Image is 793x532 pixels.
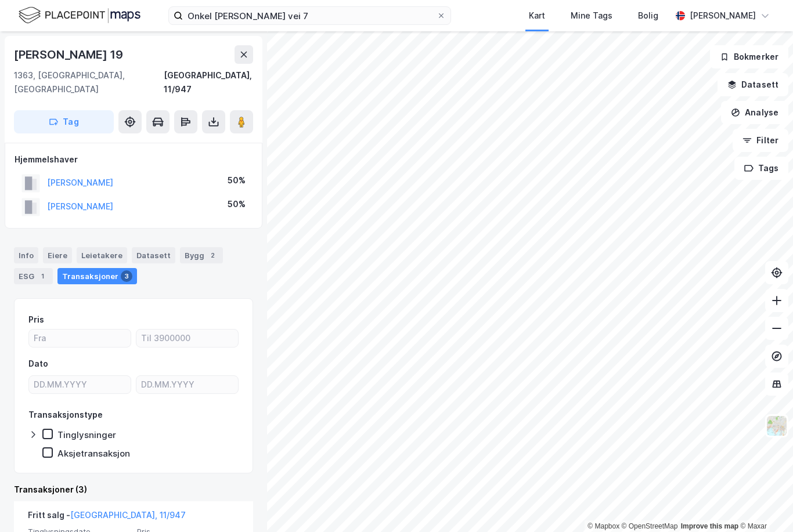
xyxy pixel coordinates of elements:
[228,197,246,211] div: 50%
[587,522,619,530] a: Mapbox
[136,330,238,347] input: Til 3900000
[183,7,437,24] input: Søk på adresse, matrikkel, gårdeiere, leietakere eller personer
[136,376,238,393] input: DD.MM.YYYY
[57,448,130,459] div: Aksjetransaksjon
[14,110,114,133] button: Tag
[37,270,48,282] div: 1
[28,508,186,527] div: Fritt salg -
[228,173,246,187] div: 50%
[681,522,738,530] a: Improve this map
[15,153,253,167] div: Hjemmelshaver
[207,249,218,261] div: 2
[638,9,658,23] div: Bolig
[29,330,131,347] input: Fra
[77,247,127,263] div: Leietakere
[734,157,788,180] button: Tags
[19,5,140,26] img: logo.f888ab2527a4732fd821a326f86c7f29.svg
[622,522,678,530] a: OpenStreetMap
[28,357,48,371] div: Dato
[121,270,132,282] div: 3
[180,247,223,263] div: Bygg
[14,45,125,64] div: [PERSON_NAME] 19
[14,247,38,263] div: Info
[735,476,793,532] div: Kontrollprogram for chat
[766,415,788,437] img: Z
[14,268,53,284] div: ESG
[43,247,72,263] div: Eiere
[710,45,788,68] button: Bokmerker
[29,376,131,393] input: DD.MM.YYYY
[14,68,164,96] div: 1363, [GEOGRAPHIC_DATA], [GEOGRAPHIC_DATA]
[733,129,788,152] button: Filter
[14,483,253,497] div: Transaksjoner (3)
[718,73,788,96] button: Datasett
[132,247,175,263] div: Datasett
[571,9,612,23] div: Mine Tags
[164,68,253,96] div: [GEOGRAPHIC_DATA], 11/947
[721,101,788,124] button: Analyse
[735,476,793,532] iframe: Chat Widget
[57,429,116,440] div: Tinglysninger
[57,268,137,284] div: Transaksjoner
[529,9,545,23] div: Kart
[690,9,756,23] div: [PERSON_NAME]
[28,408,103,422] div: Transaksjonstype
[70,510,186,520] a: [GEOGRAPHIC_DATA], 11/947
[28,313,44,327] div: Pris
